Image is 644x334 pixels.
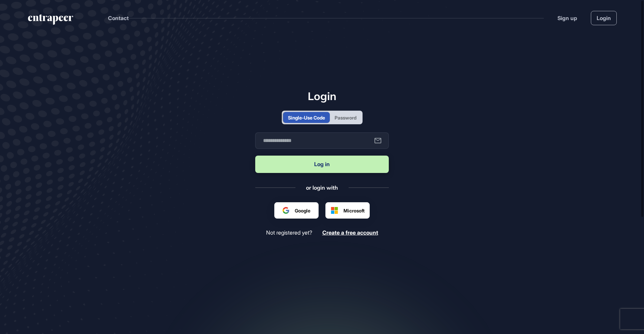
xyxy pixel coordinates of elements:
[27,14,74,27] a: entrapeer-logo
[557,14,577,22] a: Sign up
[343,207,365,214] span: Microsoft
[255,156,389,173] button: Log in
[255,90,389,102] h1: Login
[108,14,129,22] button: Contact
[335,114,356,121] div: Password
[288,114,325,121] div: Single-Use Code
[306,184,338,191] div: or login with
[266,229,312,236] span: Not registered yet?
[591,11,617,25] a: Login
[322,229,378,236] a: Create a free account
